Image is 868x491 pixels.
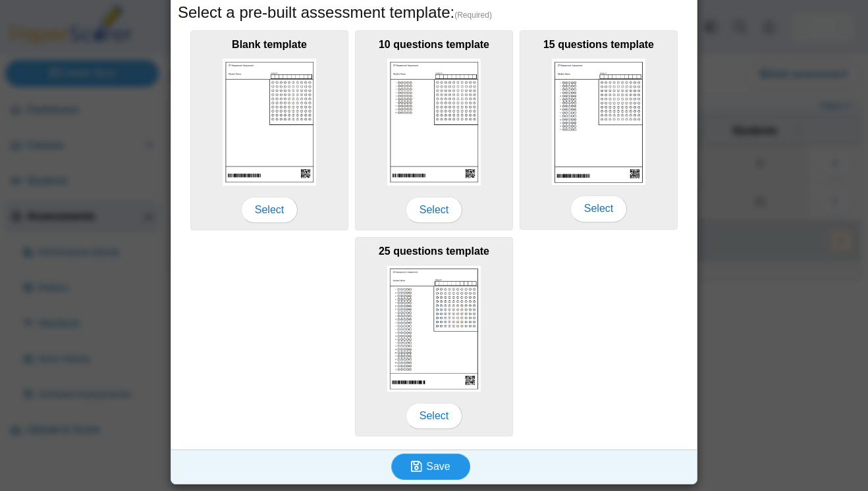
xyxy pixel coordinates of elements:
[406,403,462,429] span: Select
[552,59,645,185] img: scan_sheet_15_questions.png
[391,453,470,480] button: Save
[232,39,307,50] b: Blank template
[570,195,627,222] span: Select
[379,245,489,257] b: 25 questions template
[543,39,654,50] b: 15 questions template
[379,39,489,50] b: 10 questions template
[223,59,316,186] img: scan_sheet_blank.png
[454,10,492,21] span: (Required)
[387,266,481,392] img: scan_sheet_25_questions.png
[387,59,481,186] img: scan_sheet_10_questions.png
[406,197,462,223] span: Select
[241,197,298,223] span: Select
[178,1,690,24] h5: Select a pre-built assessment template:
[426,461,450,472] span: Save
